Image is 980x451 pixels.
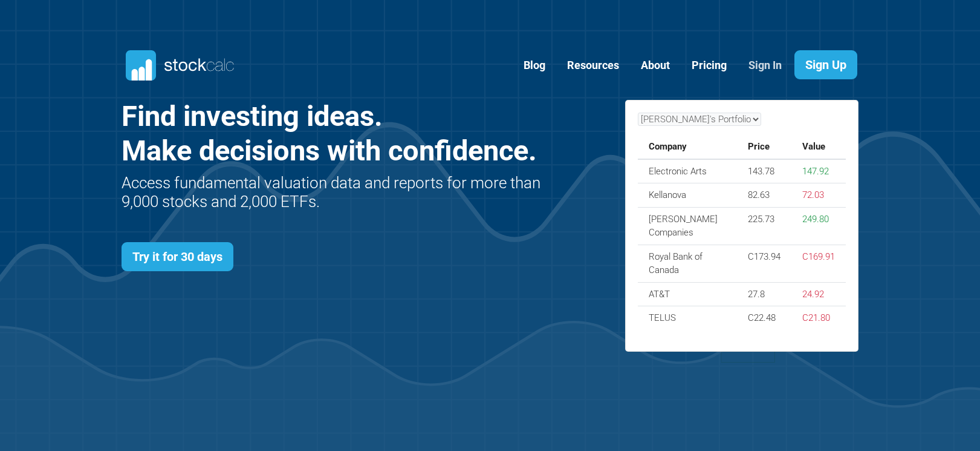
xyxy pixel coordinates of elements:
[638,135,738,159] th: Company
[737,245,791,282] td: C173.94
[791,245,846,282] td: C169.91
[638,207,738,245] td: [PERSON_NAME] Companies
[791,135,846,159] th: Value
[737,306,791,330] td: C22.48
[683,51,736,81] a: Pricing
[122,174,544,211] h2: Access fundamental valuation data and reports for more than 9,000 stocks and 2,000 ETFs.
[737,159,791,183] td: 143.78
[739,51,791,81] a: Sign In
[638,183,738,208] td: Kellanova
[737,135,791,159] th: Price
[737,207,791,245] td: 225.73
[638,282,738,306] td: AT&T
[791,306,846,330] td: C21.80
[122,99,544,168] h1: Find investing ideas. Make decisions with confidence.
[791,282,846,306] td: 24.92
[638,245,738,282] td: Royal Bank of Canada
[514,51,554,81] a: Blog
[791,159,846,183] td: 147.92
[737,282,791,306] td: 27.8
[638,306,738,330] td: TELUS
[737,183,791,208] td: 82.63
[122,242,233,271] a: Try it for 30 days
[558,51,628,81] a: Resources
[632,51,679,81] a: About
[638,159,738,183] td: Electronic Arts
[791,207,846,245] td: 249.80
[794,50,857,79] a: Sign Up
[791,183,846,208] td: 72.03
